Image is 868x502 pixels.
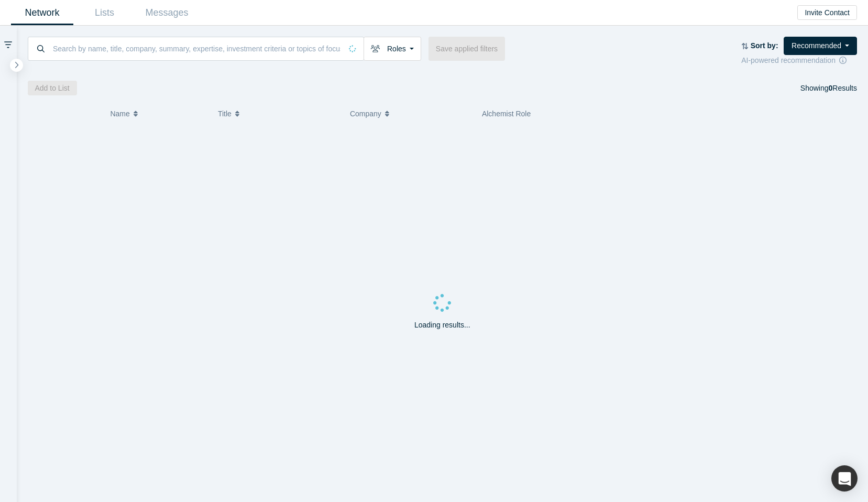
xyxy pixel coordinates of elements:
[11,1,73,25] a: Network
[428,37,505,61] button: Save applied filters
[52,36,342,61] input: Search by name, title, company, summary, expertise, investment criteria or topics of focus
[364,37,421,61] button: Roles
[110,103,129,125] span: Name
[28,81,77,95] button: Add to List
[136,1,198,25] a: Messages
[829,84,857,92] span: Results
[414,320,470,331] p: Loading results...
[800,81,857,95] div: Showing
[350,103,471,125] button: Company
[73,1,136,25] a: Lists
[218,103,232,125] span: Title
[218,103,339,125] button: Title
[741,55,857,66] div: AI-powered recommendation
[797,5,857,20] button: Invite Contact
[784,37,857,55] button: Recommended
[350,103,381,125] span: Company
[829,84,833,92] strong: 0
[110,103,207,125] button: Name
[751,41,778,50] strong: Sort by:
[482,110,531,118] span: Alchemist Role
